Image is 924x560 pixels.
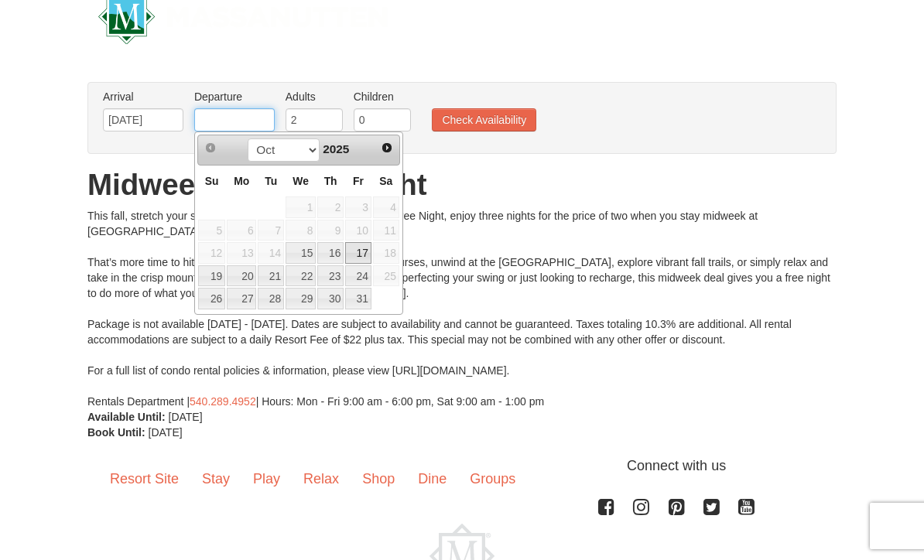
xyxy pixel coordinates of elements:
span: 1 [286,196,316,218]
a: Play [241,456,292,504]
a: Relax [292,456,351,504]
td: available [344,219,372,242]
a: 31 [345,288,371,309]
td: unAvailable [372,241,400,265]
a: Dine [406,456,458,504]
a: 22 [286,265,316,287]
td: available [285,241,317,265]
a: 540.289.4952 [190,395,256,408]
td: unAvailable [372,265,400,288]
span: Next [381,142,393,154]
span: 2025 [323,142,349,155]
td: unAvailable [372,196,400,219]
td: unAvailable [285,196,317,219]
span: 9 [317,220,344,241]
td: available [226,265,257,288]
span: Friday [353,175,364,187]
td: unAvailable [285,219,317,242]
a: 26 [198,288,225,309]
span: [DATE] [169,411,203,423]
span: 11 [373,220,399,241]
label: Arrival [103,89,183,104]
a: Stay [190,456,241,504]
td: available [317,287,344,310]
span: Sunday [205,175,219,187]
td: unAvailable [317,196,344,219]
a: Resort Site [98,456,190,504]
a: 23 [317,265,344,287]
td: available [344,287,372,310]
a: 30 [317,288,344,309]
span: Saturday [379,175,392,187]
span: 2 [317,196,344,218]
td: available [197,265,226,288]
span: 3 [345,196,371,218]
td: available [317,219,344,242]
div: This fall, stretch your stay—not your budget! With Midweek Fall Free Night, enjoy three nights fo... [87,208,837,409]
td: available [197,287,226,310]
td: available [257,241,285,265]
span: Prev [204,142,217,154]
strong: Available Until: [87,411,166,423]
a: 24 [345,265,371,287]
td: unAvailable [226,219,257,242]
a: 16 [317,242,344,264]
label: Children [354,89,411,104]
span: 12 [198,242,225,264]
label: Departure [194,89,275,104]
td: available [285,265,317,288]
a: 21 [258,265,284,287]
td: available [317,241,344,265]
td: available [257,287,285,310]
a: Groups [458,456,527,504]
td: available [226,241,257,265]
span: Monday [234,175,249,187]
span: 5 [198,220,225,241]
span: 25 [373,265,399,287]
td: available [226,287,257,310]
a: 15 [286,242,316,264]
a: 27 [227,288,256,309]
a: 19 [198,265,225,287]
span: 8 [286,220,316,241]
td: unAvailable [344,196,372,219]
span: Tuesday [265,175,277,187]
a: 28 [258,288,284,309]
span: 18 [373,242,399,264]
button: Check Availability [432,108,536,131]
td: unAvailable [257,219,285,242]
td: available [257,265,285,288]
td: available [285,287,317,310]
label: Adults [286,89,343,104]
a: 20 [227,265,256,287]
span: 7 [258,220,284,241]
td: unAvailable [197,219,226,242]
a: 17 [345,242,371,264]
td: available [317,265,344,288]
td: available [344,265,372,288]
span: 14 [258,242,284,264]
a: Shop [351,456,406,504]
span: Wednesday [293,175,309,187]
a: Prev [200,137,221,159]
a: 29 [286,288,316,309]
td: available [197,241,226,265]
td: available [344,241,372,265]
span: 4 [373,196,399,218]
span: Thursday [324,175,337,187]
span: 6 [227,220,256,241]
span: 13 [227,242,256,264]
span: [DATE] [149,426,183,439]
strong: Book Until: [87,426,145,439]
span: 10 [345,220,371,241]
h1: Midweek Fall Free Night [87,169,837,200]
td: unAvailable [372,219,400,242]
a: Next [376,137,398,159]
